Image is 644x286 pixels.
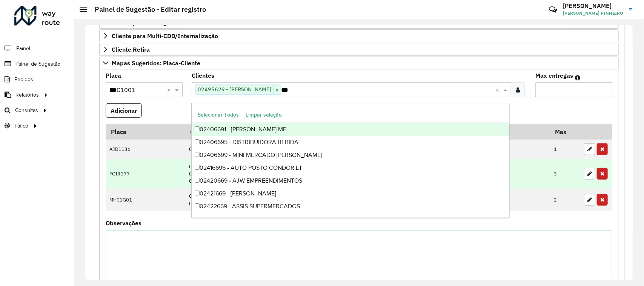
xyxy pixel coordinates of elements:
[575,75,580,81] em: Máximo de clientes que serão colocados na mesma rota com os clientes informados
[191,103,510,218] ng-dropdown-panel: Options list
[242,109,285,121] button: Limpar seleção
[185,159,381,189] td: 02410859 02423711 02474125
[106,71,121,80] label: Placa
[106,159,185,189] td: FOI3G77
[192,187,509,200] div: 02421669 - [PERSON_NAME]
[273,85,281,94] span: ×
[545,2,561,18] a: Contato Rápido
[192,71,214,80] label: Clientes
[106,140,185,159] td: AJD1136
[192,136,509,149] div: 02406695 - DISTRIBUIDORA BEBIDA
[99,29,619,42] a: Cliente para Multi-CDD/Internalização
[99,57,619,69] a: Mapas Sugeridos: Placa-Cliente
[106,124,185,140] th: Placa
[550,159,580,189] td: 3
[192,123,509,136] div: 02406691 - [PERSON_NAME] ME
[550,124,580,140] th: Max
[563,2,623,9] h3: [PERSON_NAME]
[14,75,33,83] span: Pedidos
[14,122,28,130] span: Tático
[550,189,580,211] td: 2
[112,60,200,66] span: Mapas Sugeridos: Placa-Cliente
[16,45,30,52] span: Painel
[192,200,509,213] div: 02422669 - ASSIS SUPERMERCADOS
[192,161,509,174] div: 02416696 - AUTO POSTO CONDOR LT
[106,189,185,211] td: MHC1G01
[192,149,509,161] div: 02406699 - MINI MERCADO [PERSON_NAME]
[112,33,218,39] span: Cliente para Multi-CDD/Internalização
[192,174,509,187] div: 02420669 - AJW EMPREENDIMENTOS
[495,85,502,94] span: Clear all
[15,60,60,68] span: Painel de Sugestão
[106,103,142,118] button: Adicionar
[535,71,573,80] label: Max entregas
[194,109,242,121] button: Selecionar Todos
[550,140,580,159] td: 1
[185,140,381,159] td: 02493200
[106,218,141,228] label: Observações
[167,85,173,94] span: Clear all
[563,10,623,17] span: [PERSON_NAME] PINHEIRO
[99,43,619,56] a: Cliente Retira
[112,19,170,25] span: Cliente para Recarga
[15,106,38,114] span: Consultas
[112,46,150,52] span: Cliente Retira
[185,124,381,140] th: Código Cliente
[87,5,206,14] h2: Painel de Sugestão - Editar registro
[196,85,273,94] span: 02495629 - [PERSON_NAME]
[15,91,39,99] span: Relatórios
[185,189,381,211] td: 02476126 02492895
[192,213,509,226] div: 02425669 - [PERSON_NAME]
